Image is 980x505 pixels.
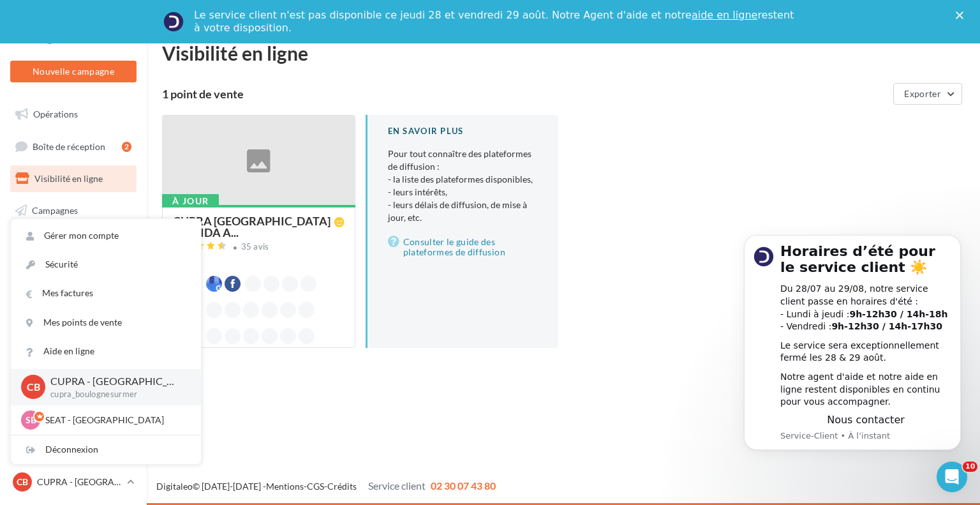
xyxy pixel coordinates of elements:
p: SEAT - [GEOGRAPHIC_DATA] [45,414,186,426]
span: Boîte de réception [33,140,105,151]
span: CB [27,380,40,395]
span: Opérations [33,109,78,119]
a: Campagnes [8,197,139,224]
p: CUPRA - [GEOGRAPHIC_DATA] [50,374,181,389]
a: Aide en ligne [11,337,201,366]
li: - la liste des plateformes disponibles, [388,173,538,186]
span: 10 [963,462,977,472]
span: Service client [368,479,426,492]
span: Exporter [904,88,941,99]
a: Contacts [8,229,139,256]
a: Mentions [266,481,304,492]
div: Déconnexion [11,435,201,464]
a: 35 avis [173,240,345,255]
li: - leurs intérêts, [388,186,538,199]
a: Mes points de vente [11,308,201,337]
div: Le service client n'est pas disponible ce jeudi 28 et vendredi 29 août. Notre Agent d'aide et not... [194,9,796,34]
a: Gérer mon compte [11,222,201,250]
p: CUPRA - [GEOGRAPHIC_DATA] [37,476,122,488]
div: En savoir plus [388,125,538,137]
a: Opérations [8,101,139,128]
p: cupra_boulognesurmer [50,389,181,400]
div: 35 avis [241,243,269,251]
span: SB [26,414,36,426]
div: Visibilité en ligne [162,43,965,63]
a: Médiathèque [8,260,139,287]
span: CB [17,476,28,488]
a: aide en ligne [692,9,757,21]
button: Nouvelle campagne [10,61,137,82]
div: Fermer [956,11,969,19]
span: Campagnes [32,205,78,216]
a: Boîte de réception2 [8,133,139,160]
span: © [DATE]-[DATE] - - - [156,481,496,492]
span: CUPRA [GEOGRAPHIC_DATA] - SOFIDA A... [173,215,334,238]
div: 1 point de vente [162,88,888,100]
span: 02 30 07 43 80 [431,479,496,492]
a: Mes factures [11,279,201,308]
a: Calendrier [8,292,139,319]
iframe: Intercom notifications message [725,216,980,471]
a: CGS [307,481,324,492]
a: Digitaleo [156,481,193,492]
iframe: Intercom live chat [937,462,967,492]
a: Visibilité en ligne [8,165,139,192]
span: Visibilité en ligne [34,173,103,184]
div: 2 [122,142,131,152]
a: Sécurité [11,250,201,279]
a: PLV et print personnalisable [8,324,139,362]
div: À jour [162,194,219,208]
p: Pour tout connaître des plateformes de diffusion : [388,147,538,224]
li: - leurs délais de diffusion, de mise à jour, etc. [388,199,538,224]
a: Crédits [327,481,357,492]
a: Campagnes DataOnDemand [8,366,139,404]
a: Consulter le guide des plateformes de diffusion [388,234,538,260]
img: Profile image for Service-Client [163,11,184,32]
a: CB CUPRA - [GEOGRAPHIC_DATA] [10,470,137,494]
button: Exporter [893,83,962,105]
